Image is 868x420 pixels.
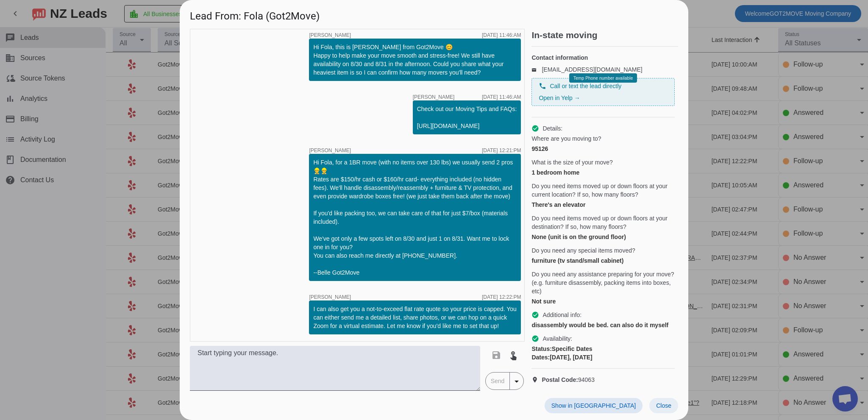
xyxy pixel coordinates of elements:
[531,158,612,167] span: What is the size of your move?
[531,200,675,209] div: There's an elevator
[531,168,675,177] div: 1 bedroom home
[531,353,675,362] div: [DATE], [DATE]
[512,376,522,387] mat-icon: arrow_drop_down
[551,402,636,409] span: Show in [GEOGRAPHIC_DATA]
[539,95,580,101] a: Open in Yelp →
[531,354,550,361] strong: Dates:
[531,134,601,143] span: Where are you moving to?
[542,376,578,383] strong: Postal Code:
[542,311,581,319] span: Additional info:
[531,31,678,39] h2: In-state moving
[531,67,542,72] mat-icon: email
[313,158,517,277] div: Hi Fola, for a 1BR move (with no items over 130 lbs) we usually send 2 pros 👷‍♂️👷‍♂️ Rates are $1...
[313,305,517,330] div: I can also get you a not-to-exceed flat rate quote so your price is capped. You can either send m...
[482,33,521,38] div: [DATE] 11:46:AM
[531,145,675,153] div: 95126
[531,297,675,306] div: Not sure
[531,246,635,255] span: Do you need any special items moved?
[573,76,633,81] span: Temp Phone number available
[309,295,351,300] span: [PERSON_NAME]
[539,82,546,90] mat-icon: phone
[531,311,539,319] mat-icon: check_circle
[531,125,539,132] mat-icon: check_circle
[531,233,675,241] div: None (unit is on the ground floor)
[531,256,675,265] div: furniture (tv stand/small cabinet)
[531,345,675,353] div: Specific Dates
[531,53,675,62] h4: Contact information
[309,148,351,153] span: [PERSON_NAME]
[531,321,675,329] div: disassembly would be bed. can also do it myself
[531,376,542,383] mat-icon: location_on
[482,95,521,100] div: [DATE] 11:46:AM
[656,402,671,409] span: Close
[545,398,643,413] button: Show in [GEOGRAPHIC_DATA]
[309,33,351,38] span: [PERSON_NAME]
[542,334,572,343] span: Availability:
[649,398,678,413] button: Close
[531,270,675,295] span: Do you need any assistance preparing for your move? (e.g. furniture disassembly, packing items in...
[531,214,675,231] span: Do you need items moved up or down floors at your destination? If so, how many floors?
[550,82,621,90] span: Call or text the lead directly
[542,375,595,384] span: 94063
[531,182,675,199] span: Do you need items moved up or down floors at your current location? If so, how many floors?
[531,335,539,342] mat-icon: check_circle
[531,345,551,352] strong: Status:
[508,350,518,360] mat-icon: touch_app
[482,295,521,300] div: [DATE] 12:22:PM
[542,66,642,73] a: [EMAIL_ADDRESS][DOMAIN_NAME]
[413,95,455,100] span: [PERSON_NAME]
[482,148,521,153] div: [DATE] 12:21:PM
[313,43,517,77] div: Hi Fola, this is [PERSON_NAME] from Got2Move 😊 Happy to help make your move smooth and stress-fre...
[542,124,562,133] span: Details:
[417,105,517,130] div: Check out our Moving Tips and FAQs: [URL][DOMAIN_NAME]​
